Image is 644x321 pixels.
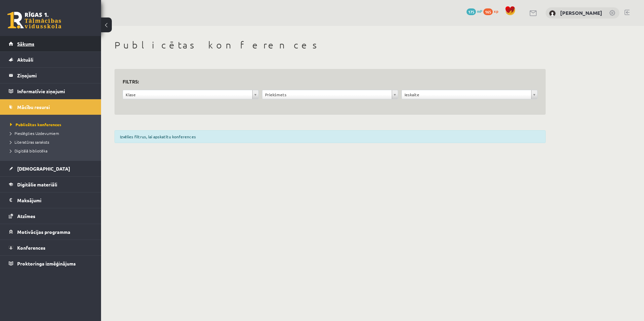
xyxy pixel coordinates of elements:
a: Atzīmes [9,208,93,224]
span: Atzīmes [17,213,35,219]
legend: Maksājumi [17,192,93,208]
legend: Ziņojumi [17,68,93,83]
a: Konferences [9,240,93,255]
span: xp [494,8,498,14]
span: Pieslēgties Uzdevumiem [10,131,59,136]
span: Ieskaite [405,90,528,99]
a: Publicētas konferences [10,121,94,128]
span: Aktuāli [17,57,33,63]
span: Sākums [17,41,34,47]
a: Sākums [9,36,93,51]
span: Literatūras saraksts [10,139,49,145]
legend: Informatīvie ziņojumi [17,83,93,99]
a: Aktuāli [9,52,93,67]
span: Digitālie materiāli [17,181,57,187]
a: Proktoringa izmēģinājums [9,256,93,271]
span: Publicētas konferences [10,122,61,127]
h1: Publicētas konferences [115,39,546,51]
span: Klase [126,90,250,99]
span: Digitālā bibliotēka [10,148,47,153]
a: 165 xp [483,8,502,14]
img: Inga Revina [549,10,556,17]
span: [DEMOGRAPHIC_DATA] [17,166,70,172]
a: Pieslēgties Uzdevumiem [10,130,94,136]
a: Rīgas 1. Tālmācības vidusskola [7,12,61,29]
a: Motivācijas programma [9,224,93,240]
span: Proktoringa izmēģinājums [17,260,76,266]
span: 175 [466,8,476,15]
a: Digitālie materiāli [9,177,93,192]
span: mP [477,8,482,14]
span: Priekšmets [265,90,389,99]
a: Klase [123,90,258,99]
a: 175 mP [466,8,482,14]
h3: Filtrs: [123,77,529,86]
a: [PERSON_NAME] [560,9,602,16]
a: Informatīvie ziņojumi [9,83,93,99]
span: Motivācijas programma [17,229,70,235]
span: 165 [483,8,493,15]
div: Izvēlies filtrus, lai apskatītu konferences [115,130,546,143]
a: Literatūras saraksts [10,139,94,145]
a: Digitālā bibliotēka [10,148,94,154]
a: Ieskaite [402,90,537,99]
a: Ziņojumi [9,68,93,83]
a: Mācību resursi [9,99,93,115]
a: [DEMOGRAPHIC_DATA] [9,161,93,176]
span: Mācību resursi [17,104,50,110]
span: Konferences [17,245,45,251]
a: Priekšmets [262,90,398,99]
a: Maksājumi [9,192,93,208]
